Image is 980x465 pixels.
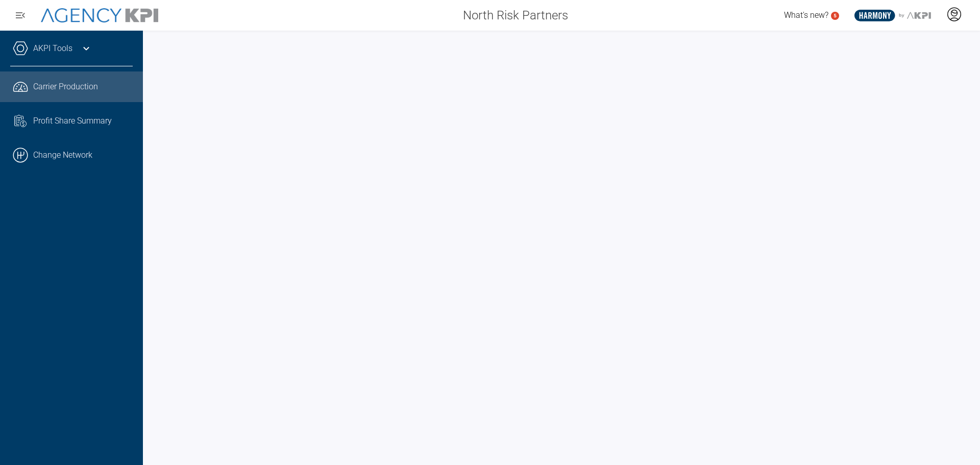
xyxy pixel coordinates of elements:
text: 5 [834,13,837,18]
a: AKPI Tools [33,42,72,55]
a: 5 [831,12,839,20]
img: AgencyKPI [41,8,158,23]
span: Carrier Production [33,81,98,93]
span: North Risk Partners [463,6,568,25]
span: Profit Share Summary [33,115,112,127]
span: What's new? [784,10,828,20]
